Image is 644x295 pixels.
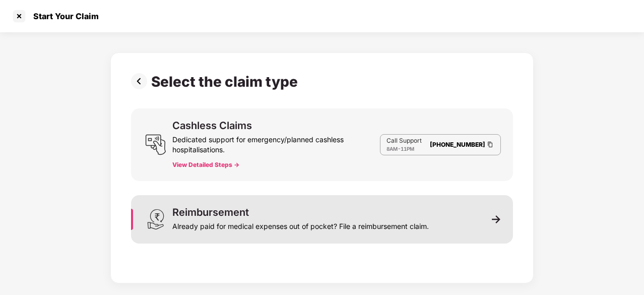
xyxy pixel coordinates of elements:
[172,121,252,131] div: Cashless Claims
[172,131,380,155] div: Dedicated support for emergency/planned cashless hospitalisations.
[172,207,249,217] div: Reimbursement
[151,73,302,90] div: Select the claim type
[486,140,494,149] img: Clipboard Icon
[387,146,398,152] span: 8AM
[145,209,166,230] img: svg+xml;base64,PHN2ZyB3aWR0aD0iMjQiIGhlaWdodD0iMzEiIHZpZXdCb3g9IjAgMCAyNCAzMSIgZmlsbD0ibm9uZSIgeG...
[172,217,429,231] div: Already paid for medical expenses out of pocket? File a reimbursement claim.
[131,73,151,89] img: svg+xml;base64,PHN2ZyBpZD0iUHJldi0zMngzMiIgeG1sbnM9Imh0dHA6Ly93d3cudzMub3JnLzIwMDAvc3ZnIiB3aWR0aD...
[387,145,422,153] div: -
[430,141,485,148] a: [PHONE_NUMBER]
[145,134,166,155] img: svg+xml;base64,PHN2ZyB3aWR0aD0iMjQiIGhlaWdodD0iMjUiIHZpZXdCb3g9IjAgMCAyNCAyNSIgZmlsbD0ibm9uZSIgeG...
[401,146,414,152] span: 11PM
[172,161,239,169] button: View Detailed Steps ->
[387,137,422,145] p: Call Support
[492,215,501,224] img: svg+xml;base64,PHN2ZyB3aWR0aD0iMTEiIGhlaWdodD0iMTEiIHZpZXdCb3g9IjAgMCAxMSAxMSIgZmlsbD0ibm9uZSIgeG...
[27,11,99,21] div: Start Your Claim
